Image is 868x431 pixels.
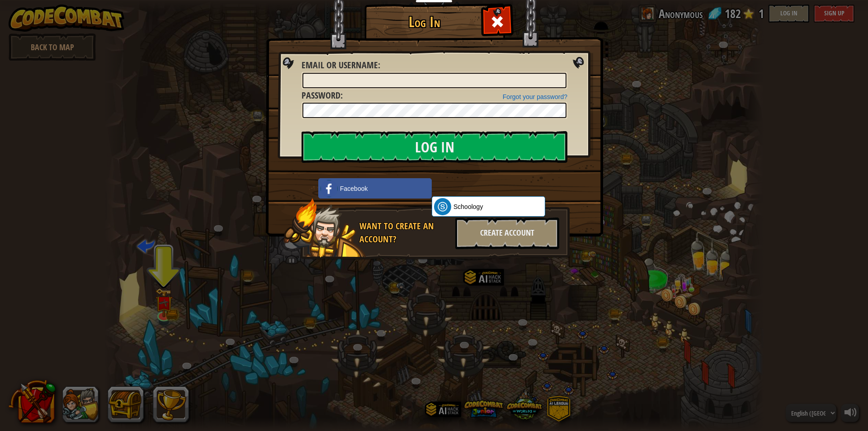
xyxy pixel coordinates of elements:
[302,59,380,72] label: :
[321,180,338,197] img: facebook_small.png
[503,93,567,100] a: Forgot your password?
[427,177,538,197] iframe: Sign in with Google Button
[367,14,482,30] h1: Log In
[455,218,559,249] div: Create Account
[434,198,451,215] img: schoology.png
[359,220,450,246] div: Want to create an account?
[302,89,343,102] label: :
[302,89,340,101] span: Password
[302,131,567,163] input: Log In
[302,59,378,71] span: Email or Username
[453,202,483,211] span: Schoology
[340,184,368,193] span: Facebook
